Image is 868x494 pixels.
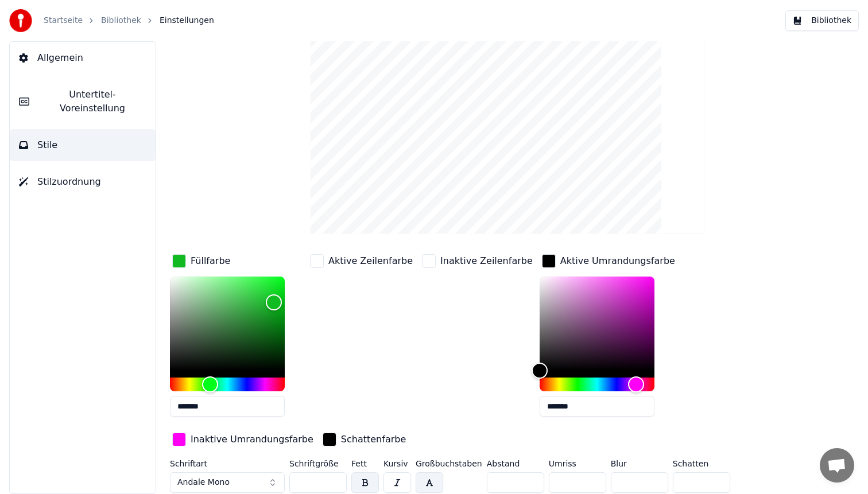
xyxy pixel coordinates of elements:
[320,430,408,449] button: Schattenfarbe
[308,252,415,270] button: Aktive Zeilenfarbe
[549,460,606,468] label: Umriss
[785,10,859,31] button: Bibliothek
[44,15,83,26] a: Startseite
[101,15,141,26] a: Bibliothek
[170,460,285,468] label: Schriftart
[440,254,533,268] div: Inaktive Zeilenfarbe
[10,79,156,125] button: Untertitel-Voreinstellung
[328,254,413,268] div: Aktive Zeilenfarbe
[540,252,677,270] button: Aktive Umrandungsfarbe
[560,254,675,268] div: Aktive Umrandungsfarbe
[37,138,57,152] span: Stile
[177,477,230,488] span: Andale Mono
[540,277,654,371] div: Color
[820,448,854,483] div: Chat öffnen
[37,51,83,65] span: Allgemein
[9,9,32,32] img: youka
[160,15,214,26] span: Einstellungen
[191,433,313,446] div: Inaktive Umrandungsfarbe
[170,430,316,449] button: Inaktive Umrandungsfarbe
[10,166,156,198] button: Stilzuordnung
[383,460,411,468] label: Kursiv
[611,460,668,468] label: Blur
[351,460,379,468] label: Fett
[10,129,156,161] button: Stile
[191,254,230,268] div: Füllfarbe
[289,460,347,468] label: Schriftgröße
[44,15,214,26] nav: breadcrumb
[420,252,535,270] button: Inaktive Zeilenfarbe
[673,460,730,468] label: Schatten
[170,378,285,391] div: Hue
[540,378,654,391] div: Hue
[10,42,156,74] button: Allgemein
[170,277,285,371] div: Color
[170,252,232,270] button: Füllfarbe
[487,460,544,468] label: Abstand
[341,433,406,446] div: Schattenfarbe
[37,175,101,189] span: Stilzuordnung
[416,460,482,468] label: Großbuchstaben
[38,88,146,115] span: Untertitel-Voreinstellung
